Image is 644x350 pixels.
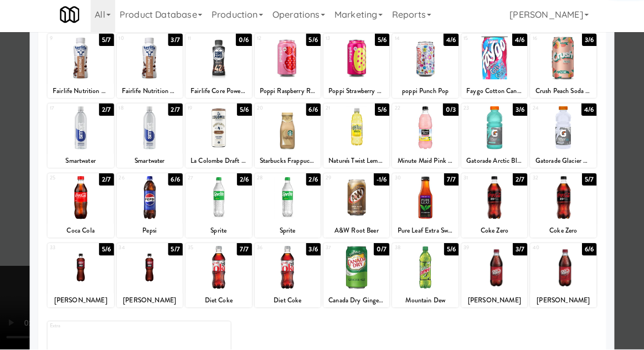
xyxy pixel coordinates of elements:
[257,295,319,308] div: Diet Coke
[255,37,321,101] div: 125/6Poppi Raspberry Rose
[169,176,184,188] div: 6/6
[257,245,288,254] div: 36
[121,37,151,47] div: 10
[460,245,525,308] div: 393/7[PERSON_NAME]
[460,156,525,170] div: Gatorade Arctic Blitz
[120,225,182,239] div: Pepsi
[391,37,457,101] div: 144/6poppi Punch Pop
[257,156,319,170] div: Starbucks Frappuccino Vanilla
[391,245,457,308] div: 385/6Mountain Dew
[101,176,115,188] div: 2/7
[326,245,356,254] div: 37
[530,87,592,101] div: Crush Peach Soda 12 oz
[326,106,356,116] div: 21
[50,225,115,239] div: Coca Cola
[51,87,114,101] div: Fairlife Nutrition Chocolate
[462,295,524,308] div: [PERSON_NAME]
[394,176,424,185] div: 30
[391,295,457,308] div: Mountain Dew
[169,37,184,49] div: 3/7
[394,37,424,47] div: 14
[189,176,219,185] div: 27
[50,37,115,101] div: 95/7Fairlife Nutrition Chocolate
[169,106,184,119] div: 2/7
[323,225,389,239] div: A&W Root Beer
[119,156,184,170] div: Smartwater
[323,176,389,239] div: 29-1/6A&W Root Beer
[255,245,321,308] div: 363/6Diet Coke
[52,176,83,185] div: 25
[121,176,151,185] div: 26
[442,37,457,49] div: 4/6
[530,245,561,254] div: 40
[187,156,252,170] div: La Colombe Draft Latte Mocha
[391,106,457,170] div: 220/3Minute Maid Pink Lemonade
[323,295,389,308] div: Canada Dry Ginger Ale
[443,176,457,188] div: 7/7
[460,106,525,170] div: 233/6Gatorade Arctic Blitz
[187,106,252,170] div: 195/6La Colombe Draft Latte Mocha
[255,176,321,239] div: 282/6Sprite
[52,322,141,332] div: Extra
[325,295,387,308] div: Canada Dry Ginger Ale
[255,87,321,101] div: Poppi Raspberry Rose
[393,295,455,308] div: Mountain Dew
[238,106,252,119] div: 5/6
[188,225,250,239] div: Sprite
[238,176,252,188] div: 2/6
[50,87,115,101] div: Fairlife Nutrition Chocolate
[50,106,115,170] div: 172/7Smartwater
[119,106,184,170] div: 182/7Smartwater
[528,87,594,101] div: Crush Peach Soda 12 oz
[101,245,115,257] div: 5/6
[530,106,561,116] div: 24
[530,295,592,308] div: [PERSON_NAME]
[391,176,457,239] div: 307/7Pure Leaf Extra Sweet Iced Tea
[189,245,219,254] div: 35
[52,37,83,47] div: 9
[255,225,321,239] div: Sprite
[393,156,455,170] div: Minute Maid Pink Lemonade
[326,37,356,47] div: 13
[306,245,321,257] div: 3/6
[462,176,493,185] div: 31
[511,37,525,49] div: 4/6
[187,87,252,101] div: Fairlife Core Power Elite - Chocolate
[462,225,524,239] div: Coke Zero
[460,176,525,239] div: 312/7Coke Zero
[62,8,81,28] img: Micromart
[373,245,389,257] div: 0/7
[121,106,151,116] div: 18
[119,225,184,239] div: Pepsi
[442,106,457,119] div: 0/3
[462,245,493,254] div: 39
[323,106,389,170] div: 215/6Nature's Twist Lemonade
[530,156,592,170] div: Gatorade Glacier Cherry
[101,106,115,119] div: 2/7
[325,87,387,101] div: Poppi Strawberry Lemon
[188,156,250,170] div: La Colombe Draft Latte Mocha
[101,37,115,49] div: 5/7
[188,87,250,101] div: Fairlife Core Power Elite - Chocolate
[52,106,83,116] div: 17
[528,225,594,239] div: Coke Zero
[394,106,424,116] div: 22
[257,176,288,185] div: 28
[306,106,321,119] div: 6/6
[50,156,115,170] div: Smartwater
[373,176,389,188] div: -1/6
[460,225,525,239] div: Coke Zero
[580,176,594,188] div: 5/7
[51,295,114,308] div: [PERSON_NAME]
[257,87,319,101] div: Poppi Raspberry Rose
[255,106,321,170] div: 206/6Starbucks Frappuccino Vanilla
[394,245,424,254] div: 38
[530,37,561,47] div: 16
[119,37,184,101] div: 103/7Fairlife Nutrition Chocolate
[460,37,525,101] div: 154/6Faygo Cotton Candy
[528,106,594,170] div: 244/6Gatorade Glacier Cherry
[323,87,389,101] div: Poppi Strawberry Lemon
[120,156,182,170] div: Smartwater
[462,87,524,101] div: Faygo Cotton Candy
[460,295,525,308] div: [PERSON_NAME]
